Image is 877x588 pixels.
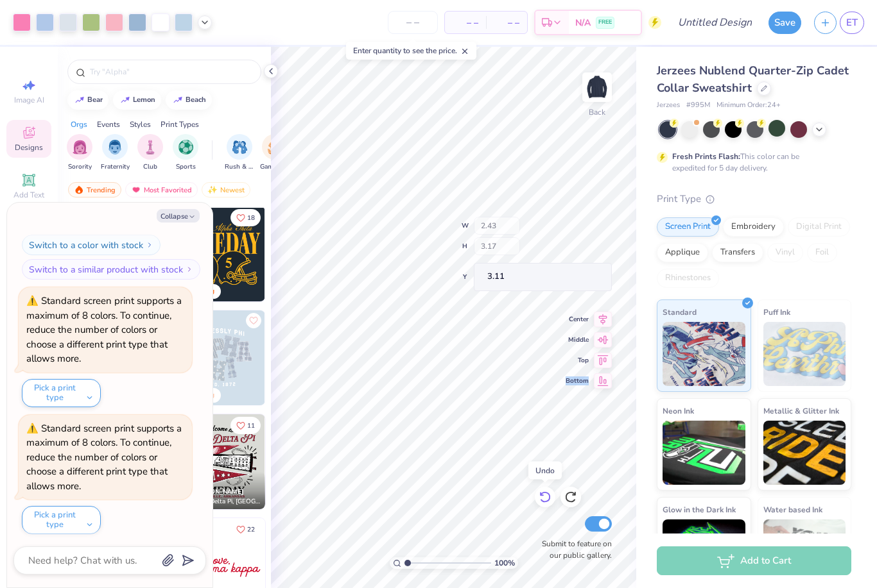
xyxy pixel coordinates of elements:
span: Neon Ink [663,404,694,417]
img: trend_line.gif [120,96,130,104]
div: Rhinestones [657,269,719,288]
span: Alpha Delta Pi, [GEOGRAPHIC_DATA][US_STATE] at [GEOGRAPHIC_DATA] [191,497,260,507]
div: Standard screen print supports a maximum of 8 colors. To continue, reduce the number of colors or... [26,294,182,365]
div: filter for Sports [173,134,198,172]
span: Club [143,162,157,172]
span: Puff Ink [763,305,790,319]
div: bear [87,96,103,103]
img: 8e53ebf9-372a-43e2-8144-f469002dff18 [170,414,265,509]
span: Top [566,356,589,365]
div: Embroidery [723,217,784,237]
div: Orgs [71,119,87,130]
img: 99edcb88-b669-4548-8e21-b6703597cff9 [265,414,360,509]
button: Like [230,521,261,538]
button: filter button [225,134,254,172]
span: Metallic & Glitter Ink [763,404,839,417]
img: Switch to a similar product with stock [186,265,193,273]
div: lemon [133,96,155,103]
button: Save [768,12,801,34]
strong: Fresh Prints Flash: [672,151,740,162]
span: Center [566,315,589,324]
button: Pick a print type [22,379,101,407]
span: 11 [247,423,255,429]
img: Switch to a color with stock [146,241,153,249]
span: Middle [566,335,589,344]
span: N/A [575,16,591,29]
span: Jerzees [657,100,680,111]
button: filter button [137,134,163,172]
img: trending.gif [74,185,84,194]
div: Transfers [712,243,763,262]
div: Standard screen print supports a maximum of 8 colors. To continue, reduce the number of colors or... [26,422,182,492]
img: trend_line.gif [74,96,85,104]
div: Undo [528,462,562,480]
button: Switch to a color with stock [22,235,161,255]
img: Newest.gif [207,185,218,194]
img: Club Image [143,140,157,155]
img: Metallic & Glitter Ink [763,421,846,485]
div: Events [97,119,120,130]
input: Try "Alpha" [89,65,253,78]
span: Add Text [13,190,44,200]
span: Minimum Order: 24 + [716,100,781,111]
div: Back [589,106,605,118]
img: Game Day Image [268,140,282,155]
img: 5a4b4175-9e88-49c8-8a23-26d96782ddc6 [170,310,265,405]
span: Game Day [260,162,290,172]
img: 2b704b5a-84f6-4980-8295-53d958423ff9 [265,206,360,301]
div: Foil [807,243,837,262]
div: Newest [202,182,250,197]
span: Water based Ink [763,503,822,516]
button: filter button [67,134,92,172]
span: [PERSON_NAME] [191,487,244,496]
div: filter for Fraternity [101,134,130,172]
img: Water based Ink [763,519,846,584]
img: Glow in the Dark Ink [663,519,745,584]
input: – – [388,11,438,34]
div: Applique [657,243,708,262]
div: Enter quantity to see the price. [346,42,476,60]
img: a3f22b06-4ee5-423c-930f-667ff9442f68 [265,310,360,405]
button: Like [230,417,261,434]
div: filter for Club [137,134,163,172]
button: Switch to a similar product with stock [22,259,200,280]
span: Sorority [68,162,92,172]
img: most_fav.gif [131,185,141,194]
span: Rush & Bid [225,162,254,172]
img: Sorority Image [73,140,87,155]
button: filter button [173,134,198,172]
button: lemon [113,90,161,110]
input: Untitled Design [668,10,762,35]
img: b8819b5f-dd70-42f8-b218-32dd770f7b03 [170,206,265,301]
span: Designs [15,142,43,153]
img: Back [584,74,610,100]
span: Fraternity [101,162,130,172]
span: 22 [247,526,255,533]
span: Sports [176,162,196,172]
div: filter for Sorority [67,134,92,172]
div: Screen Print [657,217,719,237]
div: Digital Print [788,217,850,237]
div: This color can be expedited for 5 day delivery. [672,151,830,174]
button: filter button [101,134,130,172]
button: Like [230,209,261,226]
div: filter for Rush & Bid [225,134,254,172]
span: Standard [663,305,697,319]
img: Fraternity Image [108,140,122,155]
img: Sports Image [178,140,193,155]
span: Bottom [566,376,589,385]
button: Like [246,313,261,328]
img: Neon Ink [663,421,745,485]
img: Standard [663,322,745,386]
span: – – [494,16,519,29]
img: Puff Ink [763,322,846,386]
button: bear [67,90,109,110]
div: filter for Game Day [260,134,290,172]
span: 18 [247,215,255,221]
div: Print Type [657,192,851,206]
button: Pick a print type [22,506,101,534]
span: # 995M [686,100,710,111]
img: trend_line.gif [173,96,183,104]
a: ET [840,12,864,34]
button: filter button [260,134,290,172]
